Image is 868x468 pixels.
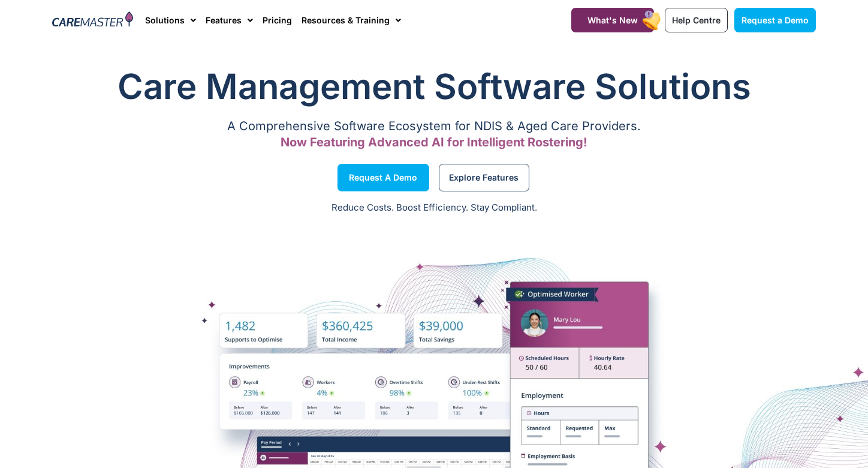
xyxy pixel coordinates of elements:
span: Request a Demo [349,175,417,181]
span: What's New [587,15,638,25]
a: Request a Demo [734,8,816,32]
span: Request a Demo [742,15,809,25]
img: CareMaster Logo [52,11,133,29]
h1: Care Management Software Solutions [52,62,816,110]
a: What's New [571,8,654,32]
span: Help Centre [672,15,721,25]
a: Help Centre [665,8,728,32]
p: A Comprehensive Software Ecosystem for NDIS & Aged Care Providers. [52,122,816,130]
p: Reduce Costs. Boost Efficiency. Stay Compliant. [7,201,861,215]
span: Now Featuring Advanced AI for Intelligent Rostering! [281,135,587,149]
a: Request a Demo [337,164,429,191]
a: Explore Features [439,164,529,191]
span: Explore Features [449,175,519,181]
